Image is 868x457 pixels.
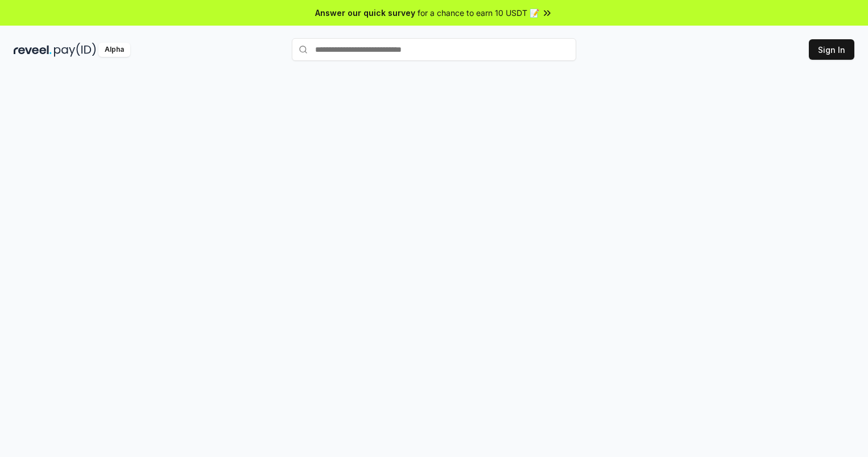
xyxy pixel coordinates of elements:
img: reveel_dark [14,43,52,57]
div: Alpha [98,43,130,57]
img: pay_id [54,43,96,57]
button: Sign In [809,39,854,60]
span: Answer our quick survey [315,7,415,19]
span: for a chance to earn 10 USDT 📝 [418,7,539,19]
